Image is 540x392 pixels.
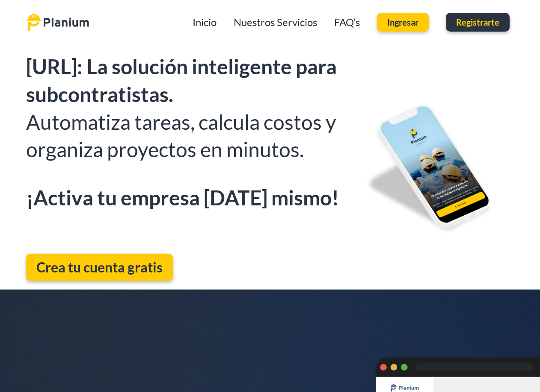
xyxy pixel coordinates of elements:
[26,108,346,212] h2: Automatiza tareas, calcula costos y organiza proyectos en minutos.
[36,259,163,276] span: Crea tu cuenta gratis
[26,254,173,281] a: Crea tu cuenta gratis
[387,18,418,26] span: Ingresar
[234,16,317,28] a: Nuestros Servicios
[377,13,429,32] a: Ingresar
[26,53,346,108] h2: [URL]: La solución inteligente para subcontratistas.
[26,185,339,210] strong: ¡Activa tu empresa [DATE] mismo!
[456,18,499,26] span: Registrarte
[334,16,360,28] a: FAQ’s
[193,16,217,28] a: Inicio
[446,13,510,32] a: Registrarte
